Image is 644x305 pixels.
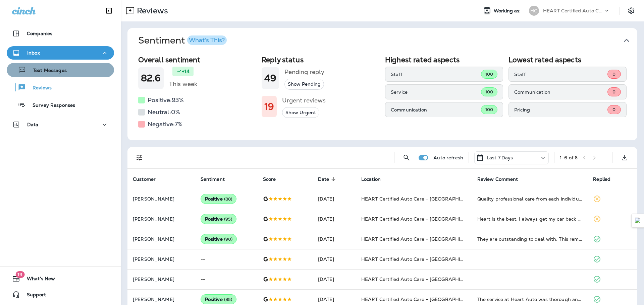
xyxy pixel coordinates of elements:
[635,218,641,224] img: Detect Auto
[313,249,356,269] td: [DATE]
[7,80,114,94] button: Reviews
[313,229,356,249] td: [DATE]
[313,269,356,289] td: [DATE]
[134,6,168,16] p: Reviews
[7,288,114,301] button: Support
[182,68,190,75] p: +14
[284,79,324,90] button: Show Pending
[133,28,643,53] button: SentimentWhat's This?
[361,176,389,182] span: Location
[612,71,615,77] span: 0
[282,95,326,106] h5: Urgent reviews
[263,176,285,182] span: Score
[201,214,237,224] div: Positive
[224,297,232,302] span: ( 85 )
[127,53,637,140] div: SentimentWhat's This?
[385,56,503,64] h2: Highest rated aspects
[224,216,232,222] span: ( 95 )
[514,72,607,77] p: Staff
[138,35,227,46] h1: Sentiment
[477,196,583,202] div: Quality professional care from each individual I came in contact with. From the front desk, drive...
[477,296,583,303] div: The service at Heart Auto was thorough and diligent In diagnosing my worrisome headlight problem,...
[391,72,481,77] p: Staff
[189,37,225,43] div: What's This?
[133,216,190,222] p: [PERSON_NAME]
[26,68,67,74] p: Text Messages
[224,236,233,242] span: ( 90 )
[477,216,583,222] div: Heart is the best. I always get my car back the same day, in better condition than it arrived. Ma...
[169,79,197,89] h5: This week
[201,176,233,182] span: Sentiment
[224,196,232,202] span: ( 88 )
[201,194,237,204] div: Positive
[361,236,482,242] span: HEART Certified Auto Care - [GEOGRAPHIC_DATA]
[20,276,55,284] span: What's New
[361,196,482,202] span: HEART Certified Auto Care - [GEOGRAPHIC_DATA]
[593,176,610,182] span: Replied
[361,296,482,302] span: HEART Certified Auto Care - [GEOGRAPHIC_DATA]
[361,276,482,282] span: HEART Certified Auto Care - [GEOGRAPHIC_DATA]
[26,102,75,109] p: Survey Responses
[187,35,227,45] button: What's This?
[508,56,627,64] h2: Lowest rated aspects
[485,89,493,95] span: 100
[361,216,482,222] span: HEART Certified Auto Care - [GEOGRAPHIC_DATA]
[195,249,258,269] td: --
[133,256,190,262] p: [PERSON_NAME]
[7,27,114,40] button: Companies
[318,176,338,182] span: Date
[148,107,180,118] h5: Neutral: 0 %
[201,176,225,182] span: Sentiment
[133,277,190,282] p: [PERSON_NAME]
[201,294,237,304] div: Positive
[361,256,482,262] span: HEART Certified Auto Care - [GEOGRAPHIC_DATA]
[133,236,190,242] p: [PERSON_NAME]
[485,107,493,112] span: 100
[7,63,114,77] button: Text Messages
[612,107,615,112] span: 0
[7,98,114,112] button: Survey Responses
[282,107,319,118] button: Show Urgent
[514,89,607,95] p: Communication
[133,196,190,202] p: [PERSON_NAME]
[313,209,356,229] td: [DATE]
[400,151,413,164] button: Search Reviews
[7,46,114,60] button: Inbox
[27,50,40,56] p: Inbox
[391,107,481,112] p: Communication
[477,236,583,242] div: They are outstanding to deal with. This reminds of the old time honest and trustworthy auto speci...
[485,71,493,77] span: 100
[201,234,237,244] div: Positive
[625,5,637,17] button: Settings
[313,189,356,209] td: [DATE]
[514,107,607,112] p: Pricing
[494,8,522,14] span: Working as:
[27,31,52,36] p: Companies
[529,6,539,16] div: HC
[487,155,513,160] p: Last 7 Days
[263,176,276,182] span: Score
[284,67,324,77] h5: Pending reply
[543,8,603,13] p: HEART Certified Auto Care
[141,73,161,84] h1: 82.6
[133,176,156,182] span: Customer
[318,176,329,182] span: Date
[7,118,114,131] button: Data
[618,151,631,164] button: Export as CSV
[138,56,256,64] h2: Overall sentiment
[391,89,481,95] p: Service
[264,101,274,112] h1: 19
[593,176,619,182] span: Replied
[560,155,578,160] div: 1 - 6 of 6
[7,272,114,285] button: 19What's New
[26,85,52,91] p: Reviews
[27,122,39,127] p: Data
[133,176,164,182] span: Customer
[133,297,190,302] p: [PERSON_NAME]
[264,73,276,84] h1: 49
[612,89,615,95] span: 0
[262,56,380,64] h2: Reply status
[100,4,118,17] button: Collapse Sidebar
[20,292,46,300] span: Support
[148,119,182,130] h5: Negative: 7 %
